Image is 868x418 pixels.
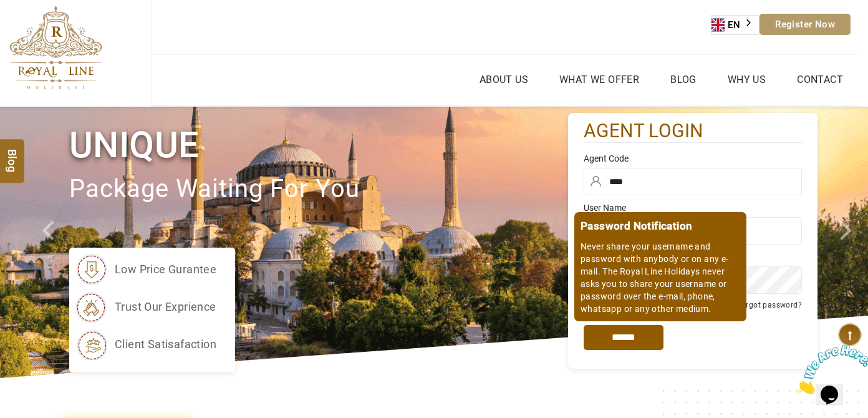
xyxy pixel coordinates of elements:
img: The Royal Line Holidays [9,6,102,90]
a: Why Us [725,70,769,89]
label: Remember me [597,302,645,311]
img: Chat attention grabber [5,5,82,54]
li: low price gurantee [75,254,216,285]
a: Register Now [759,14,851,35]
a: About Us [476,70,531,89]
a: Blog [667,70,700,89]
li: client satisafaction [75,329,216,360]
a: Forgot password? [737,301,802,309]
a: Check next image [824,107,868,378]
a: EN [711,16,759,34]
a: What we Offer [556,70,642,89]
a: Contact [794,70,846,89]
label: User Name [584,202,802,214]
label: Agent Code [584,152,802,165]
div: Language [711,15,759,35]
li: trust our exprience [75,291,216,323]
h1: Unique [69,122,568,168]
a: Check next prev [26,107,70,378]
label: Password [584,251,802,263]
h2: agent login [584,119,802,143]
aside: Language selected: English [711,15,759,35]
iframe: chat widget [791,340,868,399]
p: package waiting for you [69,168,568,210]
span: Blog [4,149,21,160]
